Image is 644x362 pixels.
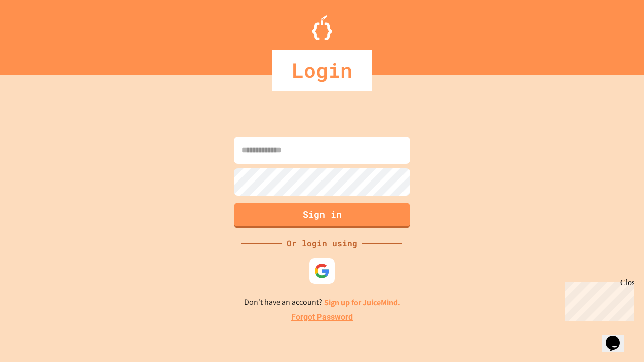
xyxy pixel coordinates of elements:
a: Sign up for JuiceMind. [324,297,400,308]
img: Logo.svg [312,15,332,40]
iframe: chat widget [602,322,634,352]
p: Don't have an account? [244,296,400,309]
a: Forgot Password [291,311,353,323]
iframe: chat widget [560,278,634,321]
img: google-icon.svg [314,263,330,279]
div: Login [272,50,372,90]
button: Sign in [234,203,410,228]
div: Chat with us now!Close [4,4,69,64]
div: Or login using [282,237,362,249]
